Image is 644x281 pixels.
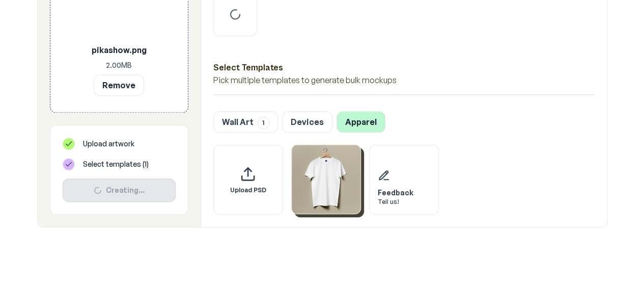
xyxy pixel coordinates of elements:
p: 2.00 MB [67,60,172,70]
img: T-Shirt [292,145,360,214]
span: Upload PSD [230,186,266,194]
div: Tell us! [378,198,413,206]
div: Creating... [71,185,167,195]
button: Apparel [337,111,385,133]
div: Send feedback [369,145,439,215]
span: Upload artwork [83,139,134,149]
span: Select templates ( 1 ) [83,159,149,169]
button: Remove [94,74,144,96]
button: Wall Art1 [213,111,278,133]
div: Select template T-Shirt [291,144,361,214]
div: Upload custom PSD template [213,145,283,215]
p: pikashow.png [67,44,172,56]
button: Creating... [63,178,176,202]
p: Pick multiple templates to generate bulk mockups [213,74,595,86]
button: Devices [282,111,332,133]
span: 1 [258,116,269,129]
h3: Select Templates [213,61,595,74]
div: Feedback [378,188,413,198]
